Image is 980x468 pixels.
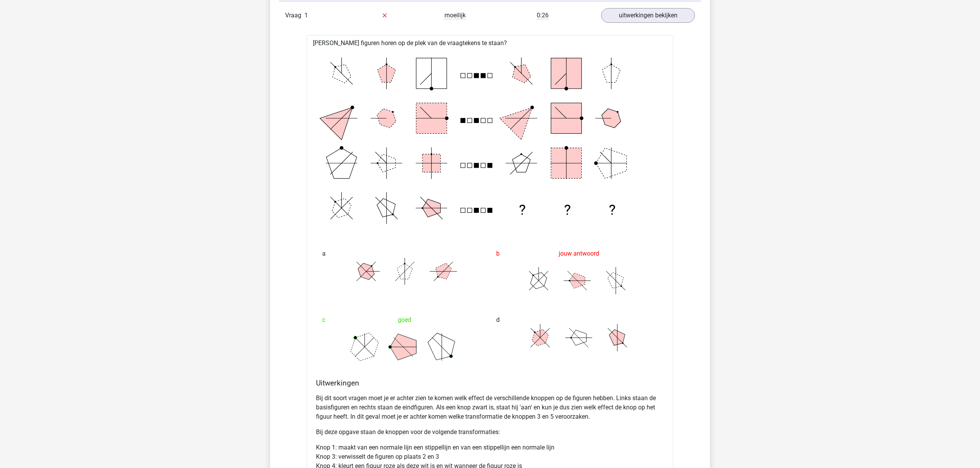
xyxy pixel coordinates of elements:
p: Bij deze opgave staan de knoppen voor de volgende transformaties: [316,428,664,437]
span: Vraag [285,11,304,20]
div: jouw antwoord [496,246,658,261]
a: uitwerkingen bekijken [601,8,695,23]
text: ? [564,201,571,218]
span: 1 [304,12,308,19]
span: 0:26 [537,12,549,19]
text: ? [519,201,526,218]
span: a [322,246,326,261]
span: moeilijk [444,12,466,19]
h4: Uitwerkingen [316,379,664,387]
p: Bij dit soort vragen moet je er achter zien te komen welk effect de verschillende knoppen op de f... [316,394,664,421]
span: c [322,312,325,328]
span: d [496,312,500,328]
text: ? [609,201,616,218]
span: b [496,246,500,261]
div: goed [322,312,484,328]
